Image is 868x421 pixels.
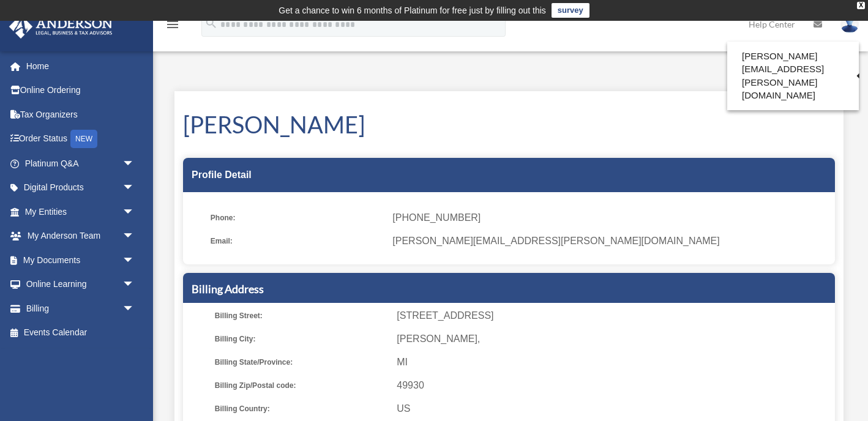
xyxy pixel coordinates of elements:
i: menu [165,17,180,32]
a: Online Learningarrow_drop_down [9,272,153,297]
div: Profile Detail [183,158,835,192]
span: Phone: [211,209,384,226]
span: Billing State/Province: [215,354,388,371]
a: Billingarrow_drop_down [9,296,153,321]
span: [PHONE_NUMBER] [392,209,826,226]
a: Online Ordering [9,78,153,103]
span: arrow_drop_down [122,296,147,321]
a: survey [552,3,589,18]
span: MI [397,354,831,371]
span: 49930 [397,377,831,394]
a: Platinum Q&Aarrow_drop_down [9,151,153,176]
a: [PERSON_NAME][EMAIL_ADDRESS][PERSON_NAME][DOMAIN_NAME] [727,45,859,107]
span: US [397,400,831,417]
span: Billing City: [215,330,388,348]
span: arrow_drop_down [122,272,147,297]
div: NEW [70,130,97,148]
a: Tax Organizers [9,102,153,127]
span: arrow_drop_down [122,224,147,249]
span: arrow_drop_down [122,176,147,201]
span: Billing Zip/Postal code: [215,377,388,394]
a: My Entitiesarrow_drop_down [9,199,153,224]
h1: [PERSON_NAME] [183,108,835,141]
img: User Pic [840,15,859,33]
span: [STREET_ADDRESS] [397,307,831,324]
span: Email: [211,233,384,250]
a: Home [9,54,153,78]
h5: Billing Address [192,281,826,297]
a: My Documentsarrow_drop_down [9,248,153,272]
a: My Anderson Teamarrow_drop_down [9,224,153,248]
img: Anderson Advisors Platinum Portal [6,15,116,39]
span: [PERSON_NAME][EMAIL_ADDRESS][PERSON_NAME][DOMAIN_NAME] [392,233,826,250]
a: Events Calendar [9,321,153,345]
span: arrow_drop_down [122,248,147,273]
span: arrow_drop_down [122,199,147,225]
div: Get a chance to win 6 months of Platinum for free just by filling out this [279,3,546,18]
span: [PERSON_NAME], [397,330,831,348]
a: Digital Productsarrow_drop_down [9,176,153,200]
span: arrow_drop_down [122,151,147,176]
span: Billing Country: [215,400,388,417]
i: search [204,17,218,30]
a: Order StatusNEW [9,127,153,152]
div: close [857,2,865,9]
a: menu [165,21,180,32]
span: Billing Street: [215,307,388,324]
